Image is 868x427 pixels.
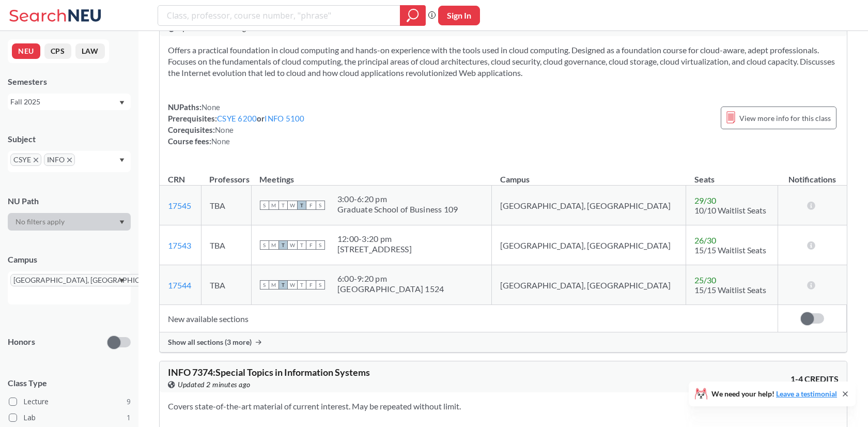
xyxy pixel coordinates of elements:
[75,43,105,59] button: LAW
[34,158,38,162] svg: X to remove pill
[269,201,278,210] span: M
[201,265,251,305] td: TBA
[694,235,716,245] span: 26 / 30
[10,274,175,286] span: [GEOGRAPHIC_DATA], [GEOGRAPHIC_DATA]X to remove pill
[316,201,325,210] span: S
[202,102,220,112] span: None
[119,279,125,283] svg: Dropdown arrow
[168,201,191,210] a: 17545
[168,367,370,378] span: INFO 7374 : Special Topics in Information Systems
[251,163,491,186] th: Meetings
[168,280,191,290] a: 17544
[297,280,306,289] span: T
[278,280,288,289] span: T
[694,195,716,205] span: 29 / 30
[739,112,831,125] span: View more info for this class
[10,154,41,166] span: CSYEX to remove pill
[215,125,234,134] span: None
[8,271,131,304] div: [GEOGRAPHIC_DATA], [GEOGRAPHIC_DATA]X to remove pillDropdown arrow
[201,186,251,225] td: TBA
[400,5,426,26] div: magnifying glass
[168,240,191,250] a: 17543
[306,280,316,289] span: F
[166,7,393,24] input: Class, professor, course number, "phrase"
[8,336,35,348] p: Honors
[694,285,766,295] span: 15/15 Waitlist Seats
[119,101,125,105] svg: Dropdown arrow
[306,240,316,250] span: F
[694,275,716,285] span: 25 / 30
[160,332,847,352] div: Show all sections (3 more)
[201,225,251,265] td: TBA
[201,163,251,186] th: Professors
[8,76,131,87] div: Semesters
[269,280,278,289] span: M
[316,240,325,250] span: S
[9,395,131,408] label: Lecture
[8,133,131,145] div: Subject
[337,204,458,215] div: Graduate School of Business 109
[211,136,230,146] span: None
[260,240,269,250] span: S
[44,43,71,59] button: CPS
[438,6,480,25] button: Sign In
[168,338,252,347] span: Show all sections (3 more)
[8,254,131,265] div: Campus
[160,305,778,332] td: New available sections
[492,265,686,305] td: [GEOGRAPHIC_DATA], [GEOGRAPHIC_DATA]
[8,213,131,231] div: Dropdown arrow
[168,101,305,147] div: NUPaths: Prerequisites: or Corequisites: Course fees:
[12,43,40,59] button: NEU
[694,245,766,255] span: 15/15 Waitlist Seats
[288,280,297,289] span: W
[686,163,778,186] th: Seats
[278,240,288,250] span: T
[265,114,304,123] a: INFO 5100
[127,412,131,423] span: 1
[776,389,837,398] a: Leave a testimonial
[260,280,269,289] span: S
[492,163,686,186] th: Campus
[337,244,412,254] div: [STREET_ADDRESS]
[9,411,131,424] label: Lab
[297,240,306,250] span: T
[119,158,125,162] svg: Dropdown arrow
[269,240,278,250] span: M
[178,379,251,390] span: Updated 2 minutes ago
[44,154,75,166] span: INFOX to remove pill
[8,94,131,110] div: Fall 2025Dropdown arrow
[119,220,125,224] svg: Dropdown arrow
[316,280,325,289] span: S
[791,373,839,385] span: 1-4 CREDITS
[492,186,686,225] td: [GEOGRAPHIC_DATA], [GEOGRAPHIC_DATA]
[67,158,72,162] svg: X to remove pill
[407,8,419,23] svg: magnifying glass
[217,114,257,123] a: CSYE 6200
[288,240,297,250] span: W
[778,163,847,186] th: Notifications
[8,151,131,172] div: CSYEX to remove pillINFOX to remove pillDropdown arrow
[8,377,131,389] span: Class Type
[127,396,131,407] span: 9
[297,201,306,210] span: T
[278,201,288,210] span: T
[10,96,118,108] div: Fall 2025
[694,205,766,215] span: 10/10 Waitlist Seats
[337,273,444,284] div: 6:00 - 9:20 pm
[711,390,837,398] span: We need your help!
[337,194,458,204] div: 3:00 - 6:20 pm
[260,201,269,210] span: S
[8,195,131,207] div: NU Path
[288,201,297,210] span: W
[492,225,686,265] td: [GEOGRAPHIC_DATA], [GEOGRAPHIC_DATA]
[168,174,185,185] div: CRN
[168,401,839,412] section: Covers state-of-the-art material of current interest. May be repeated without limit.
[306,201,316,210] span: F
[337,284,444,294] div: [GEOGRAPHIC_DATA] 1524
[168,44,839,79] section: Offers a practical foundation in cloud computing and hands-on experience with the tools used in c...
[337,234,412,244] div: 12:00 - 3:20 pm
